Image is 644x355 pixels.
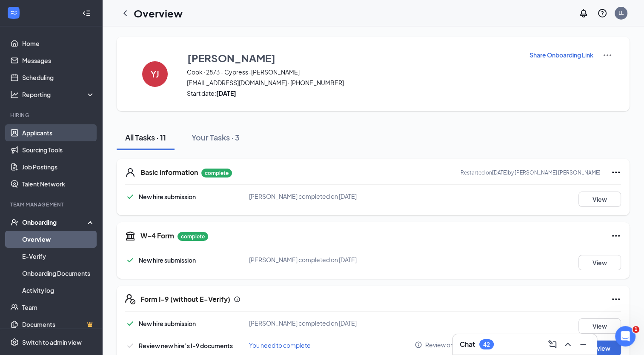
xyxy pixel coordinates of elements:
button: View [578,318,621,334]
button: ChevronUp [561,338,575,351]
div: Reporting [22,90,95,99]
svg: ChevronLeft [120,8,130,18]
p: complete [177,232,208,241]
button: Share Onboarding Link [529,50,594,60]
a: DocumentsCrown [22,316,95,333]
svg: Checkmark [125,255,135,265]
iframe: Intercom live chat [615,326,635,346]
strong: [DATE] [216,89,236,97]
p: complete [201,169,232,177]
a: Messages [22,52,95,69]
h5: Basic Information [140,168,198,177]
h3: [PERSON_NAME] [187,51,275,65]
button: View [578,255,621,270]
button: ComposeMessage [546,338,559,351]
svg: QuestionInfo [597,8,607,18]
span: New hire submission [139,193,196,200]
a: Activity log [22,282,95,299]
h3: Chat [460,340,475,349]
a: E-Verify [22,248,95,265]
svg: User [125,167,135,177]
span: [PERSON_NAME] completed on [DATE] [249,256,357,263]
span: [PERSON_NAME] completed on [DATE] [249,319,357,327]
svg: Collapse [82,9,91,17]
a: Talent Network [22,175,95,192]
svg: Checkmark [125,341,135,351]
div: Switch to admin view [22,338,82,346]
svg: ChevronUp [563,339,573,349]
a: Applicants [22,124,95,141]
svg: Ellipses [611,167,621,177]
span: Cook · 2873 - Cypress-[PERSON_NAME] [187,68,518,76]
svg: Checkmark [125,318,135,329]
svg: FormI9EVerifyIcon [125,294,135,304]
svg: Minimize [578,339,588,349]
svg: Info [415,341,422,349]
div: Onboarding [22,218,88,226]
h5: W-4 Form [140,231,174,240]
a: Overview [22,231,95,248]
img: More Actions [602,50,613,60]
span: New hire submission [139,320,196,327]
span: Review new hire’s I-9 documents [139,342,233,349]
span: 1 [633,326,639,333]
span: [PERSON_NAME] completed on [DATE] [249,192,357,200]
svg: Notifications [578,8,589,18]
span: Review on new hire's first day [425,341,505,349]
span: [EMAIL_ADDRESS][DOMAIN_NAME] · [PHONE_NUMBER] [187,78,518,87]
button: Minimize [576,338,590,351]
p: Share Onboarding Link [530,51,593,59]
h1: Overview [134,6,183,20]
svg: ComposeMessage [547,339,558,349]
button: View [578,192,621,207]
svg: Settings [10,338,19,346]
a: Job Postings [22,158,95,175]
div: Hiring [10,112,93,119]
div: All Tasks · 11 [125,132,166,143]
h5: Form I-9 (without E-Verify) [140,295,230,304]
button: YJ [134,50,176,97]
svg: Ellipses [611,231,621,241]
a: Sourcing Tools [22,141,95,158]
a: Home [22,35,95,52]
div: LL [618,9,624,17]
span: You need to complete [249,341,311,349]
div: Team Management [10,201,93,208]
a: Team [22,299,95,316]
button: [PERSON_NAME] [187,50,518,66]
svg: Info [234,296,240,303]
div: 42 [483,341,490,348]
svg: Ellipses [611,294,621,304]
svg: Checkmark [125,192,135,202]
p: Restarted on [DATE] by [PERSON_NAME] [PERSON_NAME] [461,169,601,176]
span: Start date: [187,89,518,97]
span: New hire submission [139,256,196,264]
h4: YJ [151,71,159,77]
svg: UserCheck [10,218,19,226]
a: Scheduling [22,69,95,86]
svg: Analysis [10,90,19,99]
svg: TaxGovernmentIcon [125,231,135,241]
a: Onboarding Documents [22,265,95,282]
div: Your Tasks · 3 [192,132,240,143]
svg: WorkstreamLogo [9,9,18,17]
